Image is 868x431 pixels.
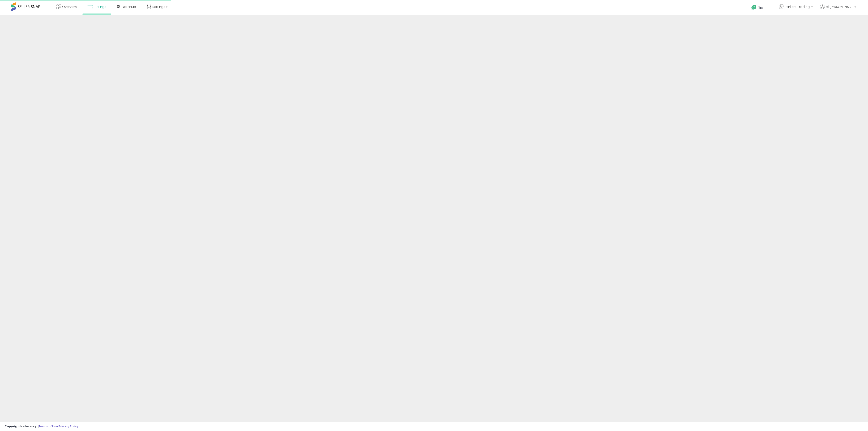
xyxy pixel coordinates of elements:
span: Help [757,6,763,10]
span: Listings [94,5,106,9]
span: Hi [PERSON_NAME] [826,5,853,9]
span: Parkers Trading [785,5,810,9]
span: DataHub [122,5,136,9]
a: Hi [PERSON_NAME] [820,5,856,15]
span: Overview [62,5,77,9]
i: Get Help [751,5,757,10]
a: Help [748,1,772,15]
